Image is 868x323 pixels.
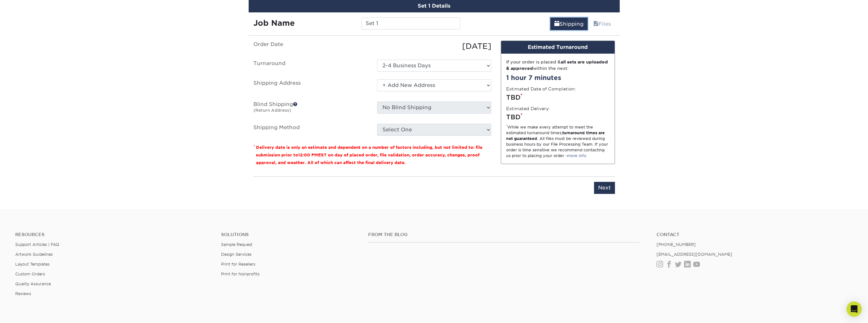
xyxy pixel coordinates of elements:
a: Sample Request [221,242,252,247]
a: Custom Orders [15,272,45,276]
label: Estimated Delivery: [506,105,550,112]
strong: Job Name [253,18,295,28]
h4: Solutions [221,232,359,237]
small: Delivery date is only an estimate and dependent on a number of factors including, but not limited... [256,145,482,165]
a: Reviews [15,291,31,296]
h4: From the Blog [368,232,639,237]
div: Estimated Turnaround [501,41,615,54]
a: [PHONE_NUMBER] [656,242,696,247]
span: files [593,21,598,27]
div: 1 hour 7 minutes [506,73,610,82]
input: Enter a job name [362,17,460,30]
div: TBD [506,112,610,122]
label: Shipping Address [249,79,372,94]
a: Support Articles | FAQ [15,242,59,247]
span: 12:00 PM [298,153,318,157]
a: Layout Templates [15,262,49,267]
a: Shipping [550,17,588,30]
iframe: Google Customer Reviews [2,304,54,321]
a: [EMAIL_ADDRESS][DOMAIN_NAME] [656,252,732,257]
span: shipping [554,21,559,27]
label: Turnaround [249,60,372,72]
small: (Return Address) [253,108,291,113]
label: Estimated Date of Completion: [506,86,576,92]
a: Print for Resellers [221,262,255,267]
a: more info [567,153,586,158]
a: Contact [656,232,853,237]
input: Next [594,182,615,194]
label: Order Date [249,41,372,52]
label: Shipping Method [249,124,372,136]
div: Open Intercom Messenger [846,301,862,317]
div: While we make every attempt to meet the estimated turnaround times; . All files must be reviewed ... [506,124,610,159]
strong: turnaround times are not guaranteed [506,130,605,141]
label: Blind Shipping [249,102,372,116]
a: Files [589,17,615,30]
a: Artwork Guidelines [15,252,53,257]
a: Print for Nonprofits [221,272,259,276]
div: [DATE] [372,41,496,52]
a: Design Services [221,252,251,257]
h4: Resources [15,232,212,237]
div: TBD [506,93,610,102]
a: Quality Assurance [15,281,51,286]
div: If your order is placed & within the next: [506,59,610,72]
